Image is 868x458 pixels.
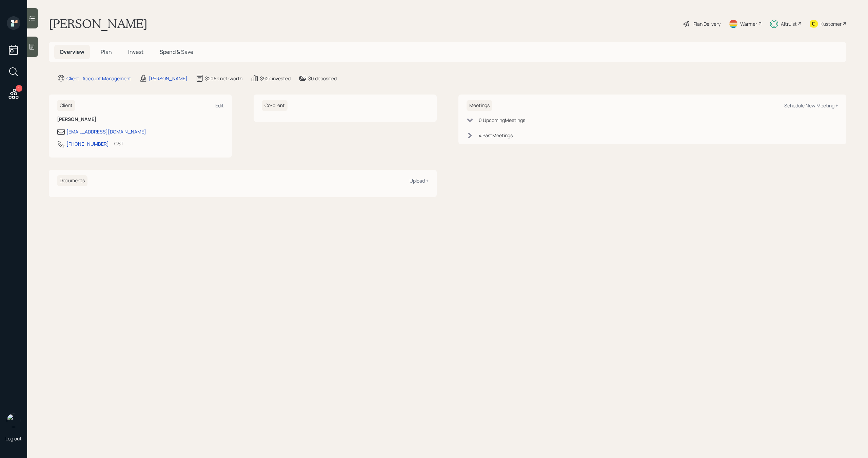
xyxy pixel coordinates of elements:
h6: Meetings [467,100,492,111]
div: Edit [215,102,224,109]
div: [PERSON_NAME] [149,75,188,82]
div: Kustomer [821,20,842,27]
div: Log out [5,435,22,442]
div: $92k invested [260,75,291,82]
div: Warmer [740,20,757,27]
div: 0 Upcoming Meeting s [479,117,525,124]
h6: Documents [57,175,87,186]
h6: Co-client [262,100,288,111]
div: Schedule New Meeting + [784,102,838,109]
div: [EMAIL_ADDRESS][DOMAIN_NAME] [66,128,146,135]
div: Altruist [781,20,797,27]
div: Upload + [410,178,429,184]
span: Overview [60,48,84,56]
div: Plan Delivery [693,20,721,27]
span: Spend & Save [160,48,193,56]
span: Plan [101,48,112,56]
div: Client · Account Management [66,75,131,82]
div: [PHONE_NUMBER] [66,140,109,147]
h1: [PERSON_NAME] [49,16,147,31]
div: 4 Past Meeting s [479,132,513,139]
h6: [PERSON_NAME] [57,117,224,122]
h6: Client [57,100,75,111]
div: CST [114,140,123,147]
span: Invest [128,48,143,56]
div: 1 [16,85,22,92]
div: $206k net-worth [205,75,242,82]
img: michael-russo-headshot.png [7,414,20,427]
div: $0 deposited [308,75,337,82]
